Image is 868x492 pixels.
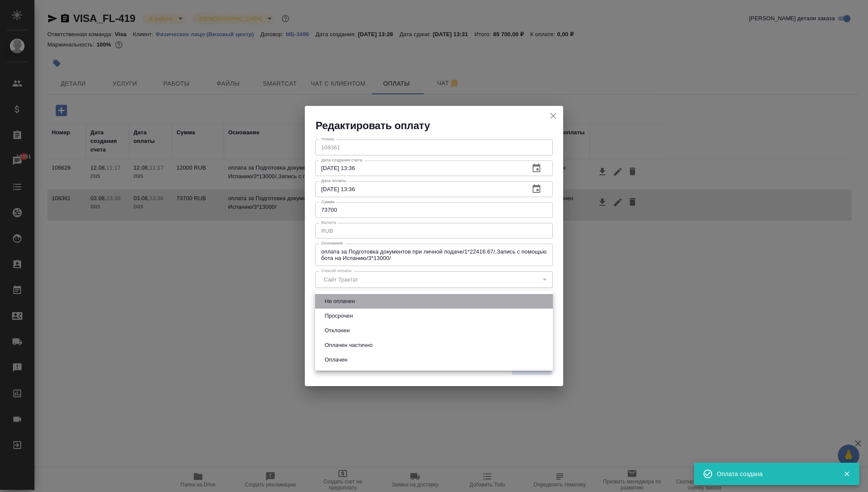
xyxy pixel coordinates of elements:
button: Закрыть [838,470,856,478]
button: Не оплачен [322,297,357,306]
button: Отклонен [322,326,352,335]
button: Оплачен [322,355,350,365]
button: Оплачен частично [322,340,375,350]
div: Оплата создана [717,470,831,478]
button: Просрочен [322,311,356,321]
